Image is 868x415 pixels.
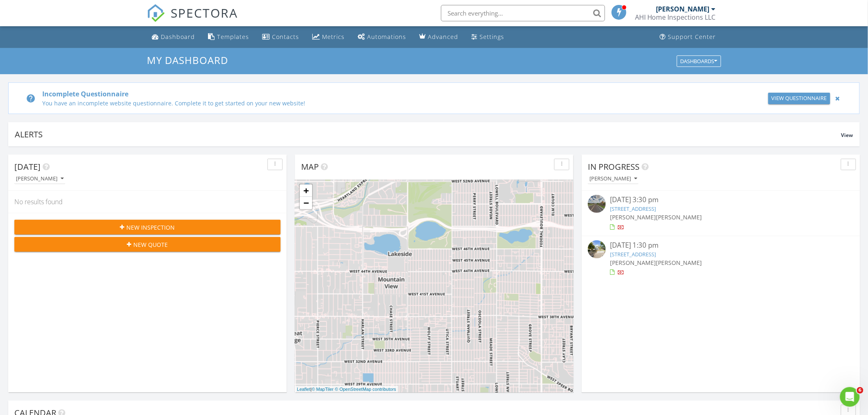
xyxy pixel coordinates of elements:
div: [PERSON_NAME] [656,5,710,13]
a: [STREET_ADDRESS] [610,205,656,212]
button: New Quote [14,237,281,252]
div: Metrics [322,33,345,41]
div: Contacts [272,33,299,41]
div: [PERSON_NAME] [589,176,637,182]
div: Dashboards [681,58,717,64]
button: Dashboards [677,55,721,67]
a: SPECTORA [147,11,238,28]
span: Map [301,161,319,172]
a: © MapTiler [312,387,334,392]
div: [DATE] 3:30 pm [610,195,832,205]
a: Templates [205,30,252,45]
span: [PERSON_NAME] [656,259,702,267]
a: Settings [468,30,507,45]
span: [PERSON_NAME] [610,259,656,267]
a: Dashboard [148,30,198,45]
div: Settings [480,33,504,41]
img: streetview [588,240,606,258]
a: [DATE] 3:30 pm [STREET_ADDRESS] [PERSON_NAME][PERSON_NAME] [588,195,854,231]
span: [PERSON_NAME] [656,213,702,221]
a: Advanced [416,30,461,45]
div: Templates [217,33,249,41]
a: View Questionnaire [768,93,830,104]
div: Automations [367,33,406,41]
input: Search everything... [441,5,605,21]
img: The Best Home Inspection Software - Spectora [147,4,165,22]
i: help [26,93,36,103]
div: [PERSON_NAME] [16,176,64,182]
span: In Progress [588,161,640,172]
span: [PERSON_NAME] [610,213,656,221]
a: Leaflet [297,387,311,392]
span: New Inspection [127,223,175,232]
img: streetview [588,195,606,213]
span: SPECTORA [171,4,238,21]
div: | [295,386,398,393]
a: Contacts [259,30,302,45]
button: [PERSON_NAME] [588,173,639,185]
a: Zoom in [300,185,312,197]
a: © OpenStreetMap contributors [335,387,396,392]
span: View [841,132,853,139]
button: New Inspection [14,220,281,235]
span: 6 [857,387,863,394]
div: View Questionnaire [772,94,827,103]
div: AHI Home Inspections LLC [635,13,716,21]
a: [STREET_ADDRESS] [610,251,656,258]
div: You have an incomplete website questionnaire. Complete it to get started on your new website! [42,99,708,107]
div: Alerts [15,129,841,140]
a: Metrics [309,30,348,45]
a: Automations (Basic) [354,30,409,45]
a: [DATE] 1:30 pm [STREET_ADDRESS] [PERSON_NAME][PERSON_NAME] [588,240,854,277]
div: Dashboard [161,33,195,41]
span: [DATE] [14,161,41,172]
div: Advanced [428,33,458,41]
div: Support Center [668,33,716,41]
button: [PERSON_NAME] [14,173,65,185]
a: Zoom out [300,197,312,209]
span: New Quote [134,240,168,249]
div: [DATE] 1:30 pm [610,240,832,251]
iframe: Intercom live chat [840,387,860,407]
a: Support Center [657,30,720,45]
div: Incomplete Questionnaire [42,89,708,99]
span: My Dashboard [147,53,228,67]
div: No results found [8,191,287,213]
